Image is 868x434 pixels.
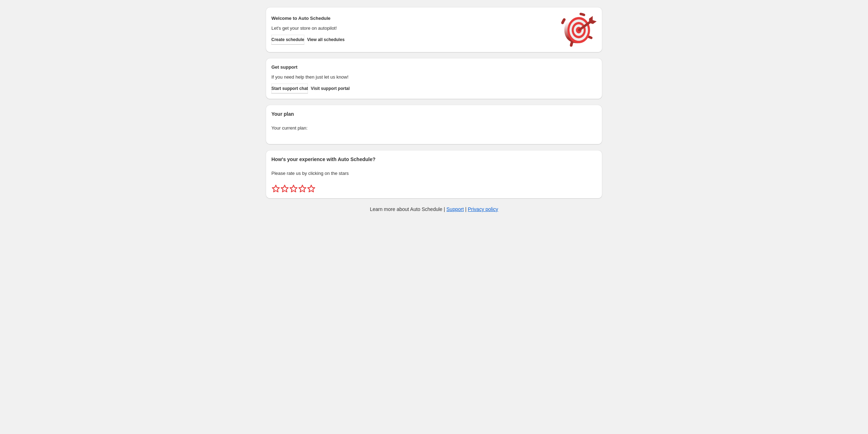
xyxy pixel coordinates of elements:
[271,25,554,32] p: Let's get your store on autopilot!
[271,125,597,132] p: Your current plan:
[446,206,464,212] a: Support
[271,15,554,22] h2: Welcome to Auto Schedule
[271,35,304,45] button: Create schedule
[271,170,597,177] p: Please rate us by clicking on the stars
[468,206,498,212] a: Privacy policy
[307,35,345,45] button: View all schedules
[271,37,304,42] span: Create schedule
[271,74,554,81] p: If you need help then just let us know!
[271,64,554,71] h2: Get support
[271,84,308,93] a: Start support chat
[307,37,345,42] span: View all schedules
[370,206,498,213] p: Learn more about Auto Schedule | |
[311,86,350,91] span: Visit support portal
[271,110,597,118] h2: Your plan
[271,156,597,163] h2: How's your experience with Auto Schedule?
[311,84,350,93] a: Visit support portal
[271,86,308,91] span: Start support chat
